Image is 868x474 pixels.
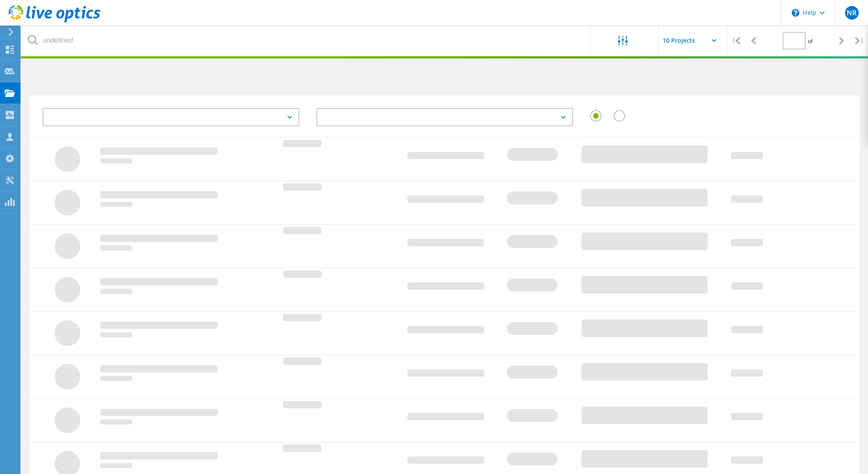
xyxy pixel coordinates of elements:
[808,38,812,45] span: of
[9,18,100,24] a: Live Optics Dashboard
[847,9,856,16] span: NR
[850,26,868,56] div: |
[792,9,799,17] svg: \n
[727,26,745,56] div: |
[21,26,591,55] input: undefined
